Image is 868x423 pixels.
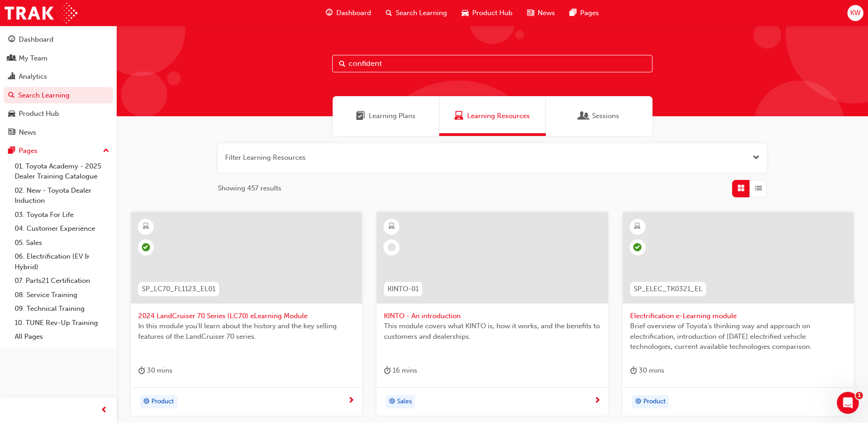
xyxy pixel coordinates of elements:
button: KW [847,5,863,21]
input: Search... [332,55,652,72]
span: guage-icon [326,7,333,19]
span: Learning Resources [454,111,464,121]
button: DashboardMy TeamAnalyticsSearch LearningProduct HubNews [4,29,113,142]
a: Search Learning [4,87,113,104]
span: Sessions [579,111,588,121]
span: duration-icon [384,365,391,376]
div: News [19,127,36,138]
span: Sales [397,396,412,407]
a: 04. Customer Experience [11,222,113,236]
span: 1 [856,392,863,399]
a: search-iconSearch Learning [378,4,454,22]
div: 30 mins [630,365,664,376]
span: Search Learning [396,8,447,18]
span: Brief overview of Toyota’s thinking way and approach on electrification, introduction of [DATE] e... [630,321,846,352]
span: Dashboard [336,8,371,18]
span: people-icon [8,54,15,63]
span: up-icon [103,145,109,157]
a: 08. Service Training [11,288,113,302]
span: Learning Plans [369,111,415,121]
a: Learning PlansLearning Plans [333,96,439,136]
div: Dashboard [19,34,54,45]
button: Pages [4,142,113,159]
span: duration-icon [630,365,637,376]
a: guage-iconDashboard [318,4,378,22]
span: learningRecordVerb_NONE-icon [388,243,396,251]
div: Analytics [19,71,47,82]
a: Analytics [4,68,113,85]
span: pages-icon [570,7,577,19]
a: Learning ResourcesLearning Resources [439,96,546,136]
span: next-icon [594,397,601,405]
a: pages-iconPages [562,4,606,22]
span: SP_LC70_FL1123_EL01 [142,284,216,294]
a: News [4,124,113,141]
span: Grid [738,183,744,194]
a: All Pages [11,330,113,344]
a: 10. TUNE Rev-Up Training [11,316,113,330]
span: SP_ELEC_TK0321_EL [634,284,702,294]
span: KW [850,8,861,18]
span: KINTO-01 [388,284,419,294]
span: pages-icon [8,147,15,155]
span: learningResourceType_ELEARNING-icon [634,221,641,233]
a: 09. Technical Training [11,302,113,316]
a: 06. Electrification (EV & Hybrid) [11,249,113,274]
span: Pages [580,8,599,18]
span: target-icon [635,396,642,408]
a: SP_LC70_FL1123_EL012024 LandCruiser 70 Series (LC70) eLearning ModuleIn this module you'll learn ... [131,212,362,416]
span: This module covers what KINTO is, how it works, and the benefits to customers and dealerships. [384,321,600,342]
span: Sessions [592,111,619,121]
span: Search [339,59,345,69]
iframe: Intercom live chat [837,392,859,414]
span: learningRecordVerb_COMPLETE-icon [633,243,642,251]
div: 16 mins [384,365,417,376]
span: search-icon [8,92,15,100]
span: search-icon [386,7,392,19]
span: learningResourceType_ELEARNING-icon [388,221,395,233]
span: Learning Plans [356,111,365,121]
a: KINTO-01KINTO - An introductionThis module covers what KINTO is, how it works, and the benefits t... [377,212,608,416]
div: Pages [19,146,38,156]
span: learningRecordVerb_PASS-icon [142,243,150,251]
span: next-icon [348,397,355,405]
a: car-iconProduct Hub [454,4,520,22]
div: Product Hub [19,108,59,119]
span: news-icon [8,129,15,137]
a: SessionsSessions [546,96,652,136]
span: target-icon [143,396,150,408]
span: Product [643,396,666,407]
a: Dashboard [4,31,113,48]
button: Open the filter [753,152,760,163]
span: learningResourceType_ELEARNING-icon [143,221,149,233]
span: Product [151,396,174,407]
a: Product Hub [4,105,113,122]
a: My Team [4,50,113,67]
span: chart-icon [8,73,15,81]
div: My Team [19,53,48,64]
span: Showing 457 results [218,183,281,194]
a: 05. Sales [11,236,113,250]
a: 03. Toyota For Life [11,208,113,222]
span: prev-icon [101,405,108,416]
span: List [755,183,762,194]
span: 2024 LandCruiser 70 Series (LC70) eLearning Module [138,311,355,321]
img: Trak [5,3,77,23]
div: 30 mins [138,365,173,376]
span: car-icon [8,110,15,118]
span: News [538,8,555,18]
a: news-iconNews [520,4,562,22]
span: car-icon [462,7,469,19]
span: KINTO - An introduction [384,311,600,321]
a: SP_ELEC_TK0321_ELElectrification e-Learning moduleBrief overview of Toyota’s thinking way and app... [623,212,854,416]
span: In this module you'll learn about the history and the key selling features of the LandCruiser 70 ... [138,321,355,342]
span: Electrification e-Learning module [630,311,846,321]
span: duration-icon [138,365,145,376]
a: 02. New - Toyota Dealer Induction [11,184,113,208]
span: news-icon [527,7,534,19]
span: Product Hub [472,8,512,18]
a: 07. Parts21 Certification [11,274,113,288]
